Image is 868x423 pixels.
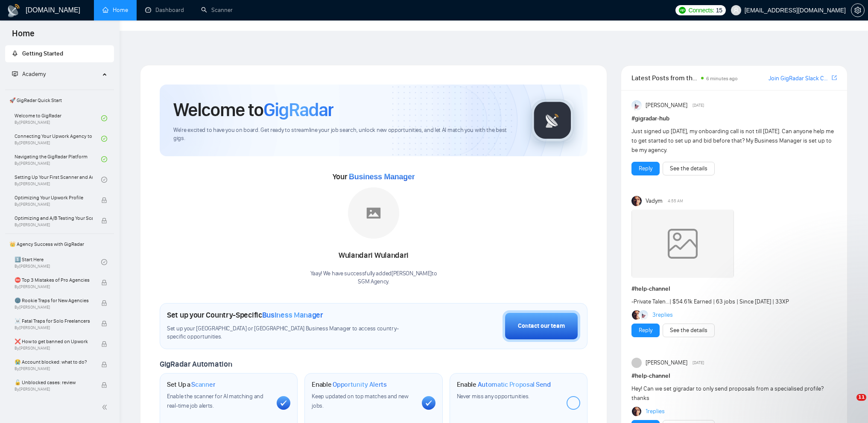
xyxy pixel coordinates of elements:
span: Set up your [GEOGRAPHIC_DATA] or [GEOGRAPHIC_DATA] Business Manager to access country-specific op... [167,325,415,341]
span: rocket [12,50,18,56]
div: Contact our team [518,321,565,331]
span: Business Manager [349,172,415,181]
span: By [PERSON_NAME] [15,346,93,351]
span: 4:55 AM [668,197,683,205]
span: ☠️ Fatal Traps for Solo Freelancers [15,317,93,325]
span: Just signed up [DATE], my onboarding call is not till [DATE]. Can anyone help me to get started t... [631,128,834,154]
span: 👑 Agency Success with GigRadar [6,236,113,253]
h1: Enable [457,380,551,389]
span: Hey! Can we set gigradar to only send proposals from a specialised profile? thanks [631,385,824,402]
img: placeholder.png [348,187,399,239]
a: Welcome to GigRadarBy[PERSON_NAME] [15,109,101,128]
a: export [832,74,837,82]
span: - | $54.61k Earned | 63 jobs | Since [DATE] | 33XP [631,298,789,305]
span: ❌ How to get banned on Upwork [15,337,93,346]
h1: Set Up a [167,380,215,389]
a: Setting Up Your First Scanner and Auto-BidderBy[PERSON_NAME] [15,170,101,189]
a: 1replies [646,407,665,416]
span: check-circle [101,177,107,183]
span: Opportunity Alerts [333,380,387,389]
span: 🔓 Unblocked cases: review [15,378,93,387]
span: 6 minutes ago [706,76,738,82]
span: 🚀 GigRadar Quick Start [6,92,113,109]
a: See the details [670,164,707,173]
span: [DATE] [693,359,704,367]
span: Optimizing Your Upwork Profile [15,193,93,202]
img: weqQh+iSagEgQAAAABJRU5ErkJggg== [631,210,734,278]
span: lock [101,197,107,203]
span: lock [101,341,107,347]
h1: # help-channel [631,284,837,294]
iframe: Intercom live chat [839,394,859,414]
span: GigRadar Automation [160,359,232,369]
h1: Welcome to [173,98,333,121]
span: Connects: [688,6,714,15]
span: GigRadar [263,98,333,121]
span: lock [101,300,107,306]
span: lock [101,362,107,368]
a: Join GigRadar Slack Community [769,74,830,83]
span: fund-projection-screen [12,71,18,77]
a: See the details [670,326,707,335]
span: lock [101,280,107,286]
span: [PERSON_NAME] [646,101,687,110]
img: Vadym [631,196,642,206]
span: Enable the scanner for AI matching and real-time job alerts. [167,393,263,409]
span: By [PERSON_NAME] [15,284,93,289]
span: check-circle [101,156,107,162]
span: Home [5,27,41,45]
span: Optimizing and A/B Testing Your Scanner for Better Results [15,214,93,222]
a: Navigating the GigRadar PlatformBy[PERSON_NAME] [15,150,101,169]
h1: # gigradar-hub [631,114,837,123]
span: setting [851,7,864,14]
button: Reply [631,324,660,337]
span: Vadym [646,196,663,206]
a: Reply [639,326,652,335]
a: 3replies [652,311,673,319]
li: Getting Started [5,45,114,62]
img: Anisuzzaman Khan [639,310,648,320]
span: user [733,7,739,13]
span: check-circle [101,259,107,265]
img: logo [7,4,20,18]
img: Anisuzzaman Khan [631,100,642,111]
button: Reply [631,162,660,175]
button: See the details [663,162,715,175]
span: double-left [102,403,110,411]
span: Your [333,172,415,181]
a: dashboardDashboard [145,6,184,14]
a: Connecting Your Upwork Agency to GigRadarBy[PERSON_NAME] [15,129,101,148]
span: By [PERSON_NAME] [15,387,93,392]
h1: Enable [312,380,387,389]
a: searchScanner [201,6,233,14]
span: Getting Started [22,50,63,57]
span: lock [101,321,107,327]
img: gigradar-logo.png [531,99,574,142]
div: Wulandari Wulandari [310,248,437,263]
span: Keep updated on top matches and new jobs. [312,393,409,409]
a: Private Talen... [634,298,669,305]
a: Reply [639,164,652,173]
span: Latest Posts from the GigRadar Community [631,73,698,83]
span: lock [101,382,107,388]
span: [PERSON_NAME] [646,358,687,368]
span: By [PERSON_NAME] [15,366,93,371]
h1: # help-channel [631,371,837,381]
p: SGM Agency . [310,278,437,286]
span: 🌚 Rookie Traps for New Agencies [15,296,93,305]
span: check-circle [101,115,107,121]
span: Automatic Proposal Send [478,380,551,389]
span: Academy [22,70,46,78]
span: By [PERSON_NAME] [15,305,93,310]
span: Scanner [191,380,215,389]
span: Business Manager [262,310,323,320]
a: homeHome [102,6,128,14]
span: By [PERSON_NAME] [15,202,93,207]
span: ⛔ Top 3 Mistakes of Pro Agencies [15,276,93,284]
span: check-circle [101,136,107,142]
a: 1️⃣ Start HereBy[PERSON_NAME] [15,253,101,271]
span: By [PERSON_NAME] [15,222,93,228]
span: 11 [856,394,866,401]
span: Academy [12,70,46,78]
